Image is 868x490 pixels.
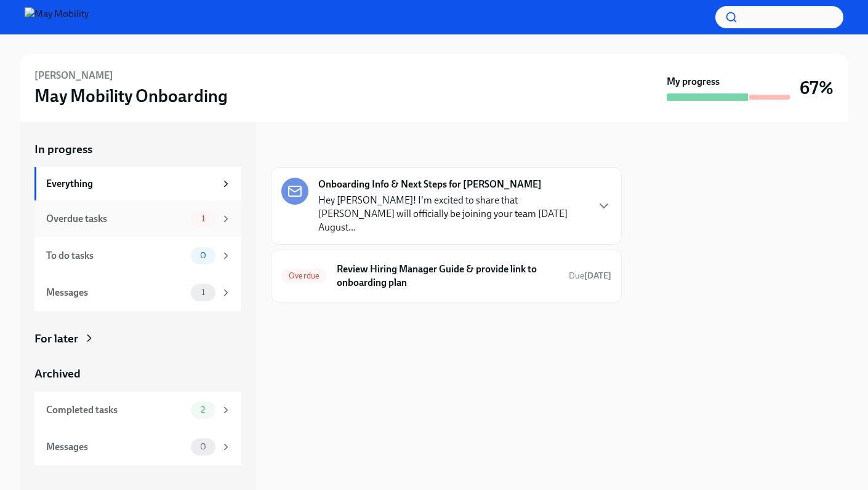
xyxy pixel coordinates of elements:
div: Everything [46,177,215,191]
a: In progress [34,141,241,157]
span: 1 [194,214,212,223]
div: Messages [46,440,186,454]
div: Messages [46,286,186,299]
span: Due [569,271,611,281]
h3: May Mobility Onboarding [34,85,228,107]
div: Overdue tasks [46,212,186,226]
div: For later [34,331,78,347]
a: Completed tasks2 [34,392,241,429]
a: Archived [34,366,241,382]
p: Hey [PERSON_NAME]! I'm excited to share that [PERSON_NAME] will officially be joining your team [... [318,194,587,234]
a: To do tasks0 [34,237,241,274]
div: In progress [271,141,329,157]
a: Messages1 [34,274,241,311]
a: For later [34,331,241,347]
span: 0 [193,442,214,451]
span: 0 [193,251,214,260]
span: 2 [193,405,212,414]
div: Completed tasks [46,403,186,417]
span: Overdue [281,271,327,280]
h6: Review Hiring Manager Guide & provide link to onboarding plan [337,263,559,290]
span: 1 [194,288,212,297]
strong: My progress [667,75,720,89]
h3: 67% [800,77,834,99]
a: Overdue tasks1 [34,200,241,237]
a: OverdueReview Hiring Manager Guide & provide link to onboarding planDue[DATE] [281,260,611,292]
span: August 8th, 2025 09:00 [569,270,611,282]
h6: [PERSON_NAME] [34,69,113,82]
img: May Mobility [25,7,89,27]
a: Messages0 [34,429,241,465]
div: To do tasks [46,249,186,263]
a: Everything [34,167,241,200]
strong: Onboarding Info & Next Steps for [PERSON_NAME] [318,178,542,191]
strong: [DATE] [584,271,611,281]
